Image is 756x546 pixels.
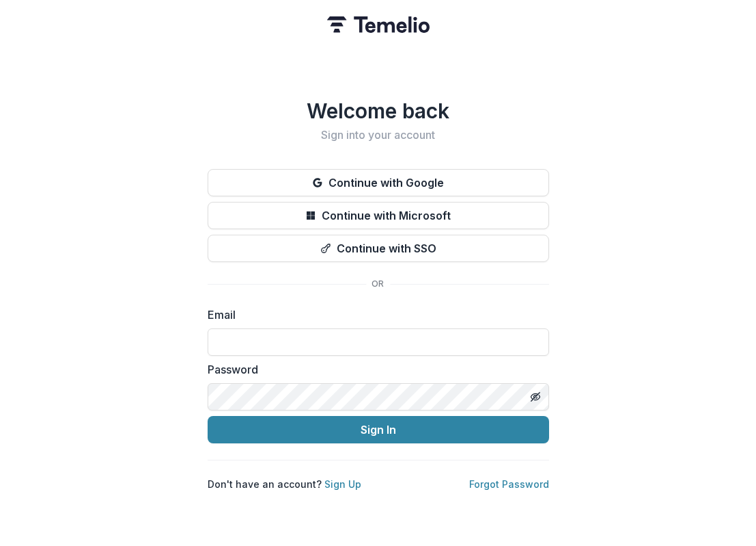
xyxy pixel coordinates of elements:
[208,129,549,142] h2: Sign into your account
[208,99,549,123] h1: Welcome back
[327,16,430,33] img: Temelio
[208,416,549,443] button: Sign In
[208,169,549,196] button: Continue with Google
[208,235,549,262] button: Continue with SSO
[208,361,541,378] label: Password
[524,386,546,408] button: Toggle password visibility
[208,307,541,323] label: Email
[324,478,361,490] a: Sign Up
[208,477,361,491] p: Don't have an account?
[208,202,549,229] button: Continue with Microsoft
[469,478,549,490] a: Forgot Password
